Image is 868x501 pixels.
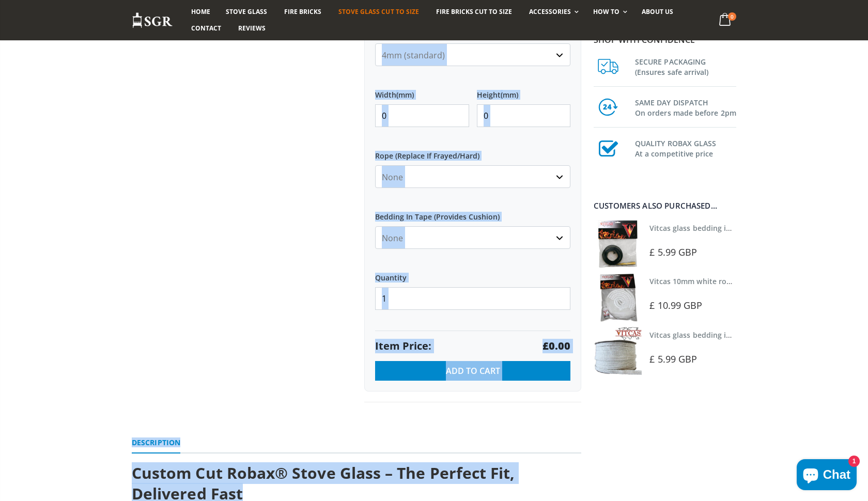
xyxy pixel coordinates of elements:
[594,273,642,321] img: Vitcas white rope, glue and gloves kit 10mm
[276,4,329,20] a: Fire Bricks
[715,10,736,30] a: 0
[191,7,210,16] span: Home
[649,353,697,365] span: £ 5.99 GBP
[284,7,321,16] span: Fire Bricks
[642,7,673,16] span: About us
[635,96,736,118] h3: SAME DAY DISPATCH On orders made before 2pm
[649,276,852,286] a: Vitcas 10mm white rope kit - includes rope seal and glue!
[396,90,414,100] span: (mm)
[649,223,842,233] a: Vitcas glass bedding in tape - 2mm x 10mm x 2 meters
[191,24,221,33] span: Contact
[794,459,860,493] inbox-online-store-chat: Shopify online store chat
[542,339,570,353] strong: £0.00
[375,143,570,161] label: Rope (Replace If Frayed/Hard)
[331,4,426,20] a: Stove Glass Cut To Size
[375,82,469,100] label: Width
[230,20,273,37] a: Reviews
[635,136,736,159] h3: QUALITY ROBAX GLASS At a competitive price
[649,246,697,258] span: £ 5.99 GBP
[728,12,736,21] span: 0
[338,7,419,16] span: Stove Glass Cut To Size
[375,361,570,381] button: Add to Cart
[238,24,266,33] span: Reviews
[594,220,642,268] img: Vitcas stove glass bedding in tape
[649,299,702,311] span: £ 10.99 GBP
[594,327,642,375] img: Vitcas stove glass bedding in tape
[593,7,619,16] span: How To
[375,339,431,353] span: Item Price:
[183,4,218,20] a: Home
[375,203,570,222] label: Bedding In Tape (Provides Cushion)
[375,264,570,283] label: Quantity
[183,20,229,37] a: Contact
[446,365,500,377] span: Add to Cart
[132,12,173,29] img: Stove Glass Replacement
[635,55,736,77] h3: SECURE PACKAGING (Ensures safe arrival)
[226,7,267,16] span: Stove Glass
[594,202,736,210] div: Customers also purchased...
[521,4,584,20] a: Accessories
[428,4,520,20] a: Fire Bricks Cut To Size
[477,82,571,100] label: Height
[585,4,632,20] a: How To
[218,4,275,20] a: Stove Glass
[634,4,681,20] a: About us
[436,7,512,16] span: Fire Bricks Cut To Size
[132,433,180,453] a: Description
[529,7,571,16] span: Accessories
[501,90,518,100] span: (mm)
